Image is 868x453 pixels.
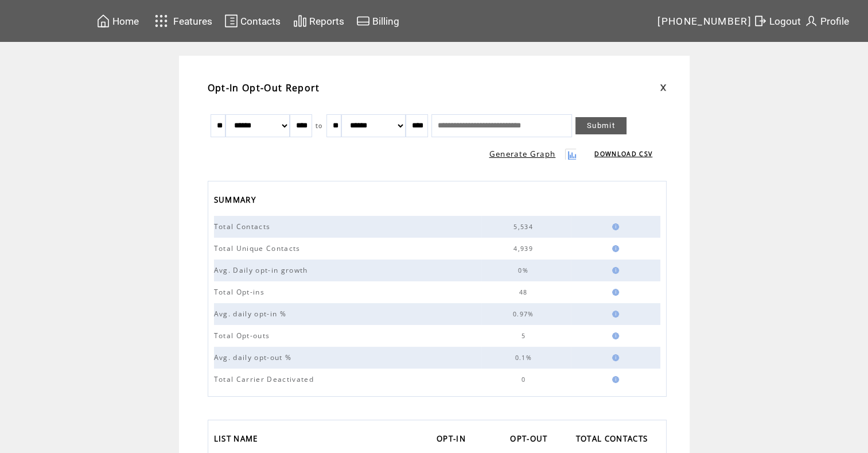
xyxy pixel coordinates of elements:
[437,431,472,450] a: OPT-IN
[291,12,346,30] a: Reports
[609,267,619,274] img: help.gif
[223,12,282,30] a: Contacts
[437,431,469,450] span: OPT-IN
[752,12,803,30] a: Logout
[214,309,289,319] span: Avg. daily opt-in %
[594,150,652,158] a: DOWNLOAD CSV
[609,289,619,296] img: help.gif
[208,82,320,94] span: Opt-In Opt-Out Report
[510,431,553,450] a: OPT-OUT
[240,16,281,27] span: Contacts
[214,222,274,231] span: Total Contacts
[316,122,323,130] span: to
[95,12,141,30] a: Home
[151,11,172,30] img: features.svg
[356,14,370,28] img: creidtcard.svg
[293,14,307,28] img: chart.svg
[150,10,215,32] a: Features
[309,16,344,27] span: Reports
[96,14,110,28] img: home.svg
[513,310,537,318] span: 0.97%
[519,288,531,296] span: 48
[609,332,619,339] img: help.gif
[372,16,399,27] span: Billing
[515,354,534,362] span: 0.1%
[521,332,528,340] span: 5
[214,431,261,450] span: LIST NAME
[804,14,818,28] img: profile.svg
[355,12,401,30] a: Billing
[224,14,238,28] img: contacts.svg
[803,12,851,30] a: Profile
[609,376,619,383] img: help.gif
[609,223,619,230] img: help.gif
[214,431,264,450] a: LIST NAME
[518,266,531,274] span: 0%
[214,353,295,362] span: Avg. daily opt-out %
[214,243,303,253] span: Total Unique Contacts
[489,149,556,159] a: Generate Graph
[214,287,267,297] span: Total Opt-ins
[820,16,849,27] span: Profile
[521,375,528,384] span: 0
[173,16,212,27] span: Features
[769,16,801,27] span: Logout
[214,192,259,211] span: SUMMARY
[575,117,626,134] a: Submit
[753,14,767,28] img: exit.svg
[510,431,550,450] span: OPT-OUT
[609,311,619,318] img: help.gif
[576,431,651,450] span: TOTAL CONTACTS
[513,223,536,231] span: 5,534
[214,331,273,340] span: Total Opt-outs
[609,245,619,252] img: help.gif
[214,265,311,275] span: Avg. Daily opt-in growth
[513,245,536,253] span: 4,939
[214,374,317,384] span: Total Carrier Deactivated
[576,431,654,450] a: TOTAL CONTACTS
[112,16,139,27] span: Home
[657,16,752,27] span: [PHONE_NUMBER]
[609,354,619,361] img: help.gif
